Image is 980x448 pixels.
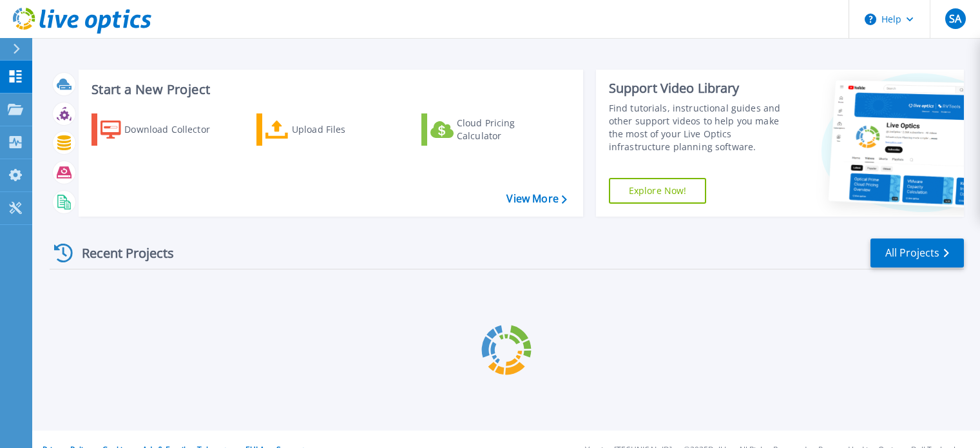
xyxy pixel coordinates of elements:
[91,83,566,97] h3: Start a New Project
[421,113,565,146] a: Cloud Pricing Calculator
[609,80,794,97] div: Support Video Library
[256,113,400,146] a: Upload Files
[609,102,794,153] div: Find tutorials, instructional guides and other support videos to help you make the most of your L...
[870,239,964,268] a: All Projects
[609,178,707,204] a: Explore Now!
[91,113,235,146] a: Download Collector
[457,117,560,142] div: Cloud Pricing Calculator
[292,117,395,142] div: Upload Files
[124,117,227,142] div: Download Collector
[506,193,566,205] a: View More
[949,14,961,24] span: SA
[50,237,191,269] div: Recent Projects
